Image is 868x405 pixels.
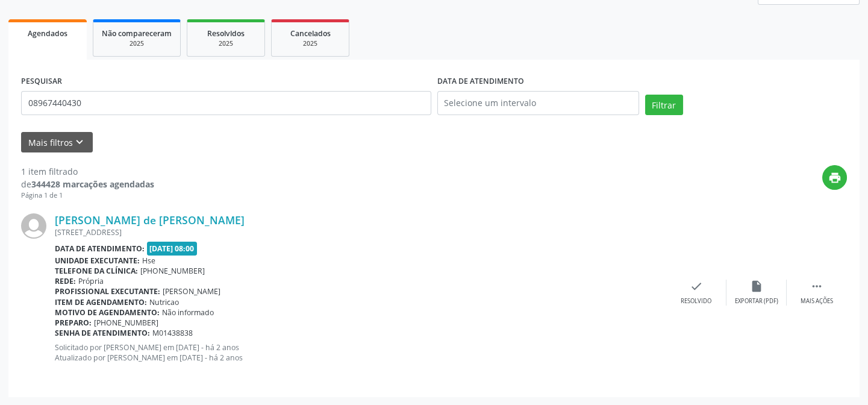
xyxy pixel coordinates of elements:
[801,297,833,306] div: Mais ações
[437,72,524,91] label: DATA DE ATENDIMENTO
[828,171,841,184] i: print
[21,72,62,91] label: PESQUISAR
[55,256,140,266] b: Unidade executante:
[55,342,666,363] p: Solicitado por [PERSON_NAME] em [DATE] - há 2 anos Atualizado por [PERSON_NAME] em [DATE] - há 2 ...
[21,91,431,115] input: Nome, código do beneficiário ou CPF
[690,280,703,293] i: check
[21,165,154,178] div: 1 item filtrado
[162,307,214,318] span: Não informado
[55,297,147,307] b: Item de agendamento:
[21,132,93,153] button: Mais filtroskeyboard_arrow_down
[163,286,220,297] span: [PERSON_NAME]
[55,286,160,297] b: Profissional executante:
[437,91,639,115] input: Selecione um intervalo
[31,178,154,190] strong: 344428 marcações agendadas
[147,242,198,256] span: [DATE] 08:00
[149,297,179,307] span: Nutricao
[822,165,847,190] button: print
[55,213,245,227] a: [PERSON_NAME] de [PERSON_NAME]
[140,266,205,276] span: [PHONE_NUMBER]
[78,276,104,286] span: Própria
[55,328,150,338] b: Senha de atendimento:
[55,276,76,286] b: Rede:
[207,28,245,39] span: Resolvidos
[142,256,155,266] span: Hse
[55,227,666,237] div: [STREET_ADDRESS]
[102,28,172,39] span: Não compareceram
[73,136,86,149] i: keyboard_arrow_down
[28,28,67,39] span: Agendados
[21,178,154,190] div: de
[55,243,145,254] b: Data de atendimento:
[21,213,46,239] img: img
[94,318,158,328] span: [PHONE_NUMBER]
[21,190,154,201] div: Página 1 de 1
[55,318,92,328] b: Preparo:
[290,28,331,39] span: Cancelados
[750,280,763,293] i: insert_drive_file
[735,297,778,306] div: Exportar (PDF)
[810,280,823,293] i: 
[102,39,172,48] div: 2025
[645,95,683,115] button: Filtrar
[55,266,138,276] b: Telefone da clínica:
[152,328,193,338] span: M01438838
[196,39,256,48] div: 2025
[280,39,340,48] div: 2025
[681,297,711,306] div: Resolvido
[55,307,160,318] b: Motivo de agendamento:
